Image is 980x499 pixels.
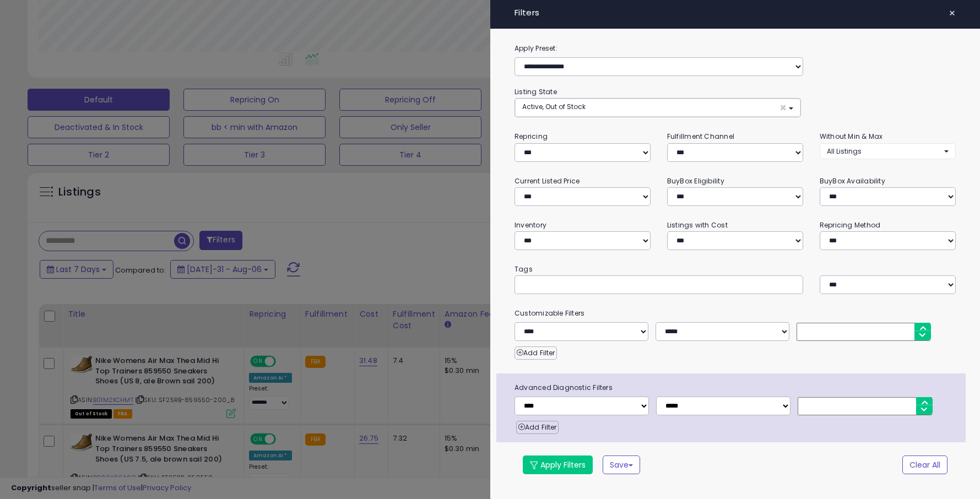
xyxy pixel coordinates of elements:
[515,176,580,186] small: Current Listed Price
[515,346,557,360] button: Add Filter
[667,176,724,186] small: BuyBox Eligibility
[506,307,964,319] small: Customizable Filters
[506,42,964,55] label: Apply Preset:
[667,220,728,230] small: Listings with Cost
[827,147,862,156] span: All Listings
[506,382,966,394] span: Advanced Diagnostic Filters
[515,8,956,18] h4: Filters
[779,102,787,113] span: ×
[820,220,881,230] small: Repricing Method
[523,455,593,474] button: Apply Filters
[820,143,956,159] button: All Listings
[820,176,885,186] small: BuyBox Availability
[949,6,956,21] span: ×
[506,263,964,275] small: Tags
[515,99,800,117] button: Active, Out of Stock ×
[902,455,947,474] button: Clear All
[515,132,548,141] small: Repricing
[944,6,960,21] button: ×
[515,220,546,230] small: Inventory
[820,132,883,141] small: Without Min & Max
[515,87,557,96] small: Listing State
[603,455,640,474] button: Save
[516,421,559,434] button: Add Filter
[667,132,734,141] small: Fulfillment Channel
[522,102,586,111] span: Active, Out of Stock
